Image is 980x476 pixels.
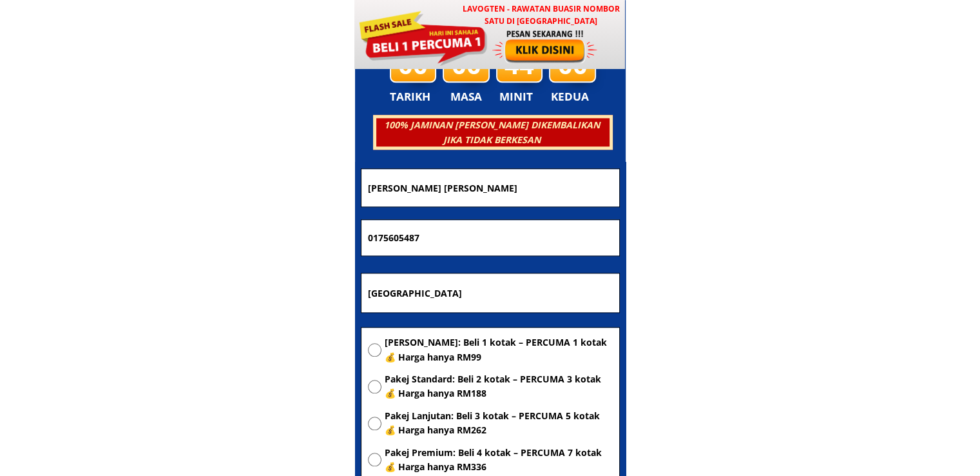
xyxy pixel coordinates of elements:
input: Alamat [365,273,616,312]
span: Pakej Lanjutan: Beli 3 kotak – PERCUMA 5 kotak 💰 Harga hanya RM262 [385,409,613,438]
span: Pakej Premium: Beli 4 kotak – PERCUMA 7 kotak 💰 Harga hanya RM336 [385,446,613,475]
h3: KEDUA [551,88,593,106]
h3: 100% JAMINAN [PERSON_NAME] DIKEMBALIKAN JIKA TIDAK BERKESAN [374,118,609,147]
h3: LAVOGTEN - Rawatan Buasir Nombor Satu di [GEOGRAPHIC_DATA] [456,3,626,27]
h3: MASA [445,88,488,106]
span: [PERSON_NAME]: Beli 1 kotak – PERCUMA 1 kotak 💰 Harga hanya RM99 [385,335,613,364]
h3: MINIT [499,88,538,106]
span: Pakej Standard: Beli 2 kotak – PERCUMA 3 kotak 💰 Harga hanya RM188 [385,372,613,401]
input: Nama penuh [365,169,616,206]
h3: TARIKH [390,88,444,106]
input: Nombor Telefon Bimbit [365,220,616,256]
